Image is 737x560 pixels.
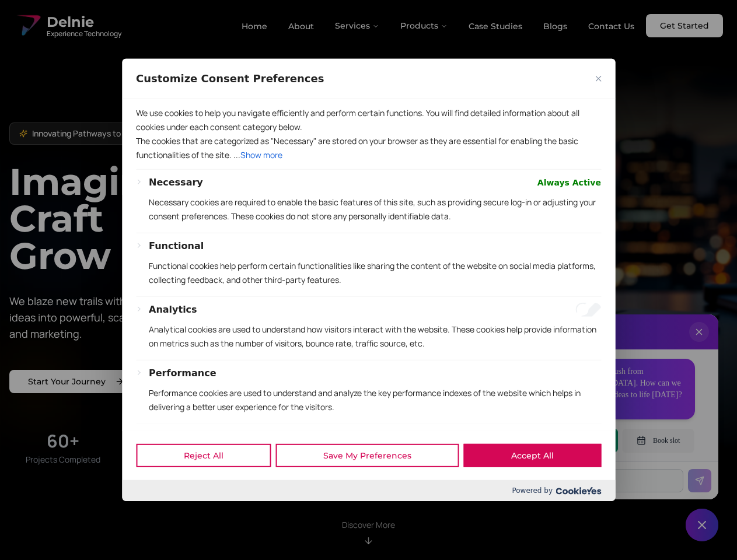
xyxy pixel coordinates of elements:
[463,444,601,467] button: Accept All
[136,106,601,134] p: We use cookies to help you navigate efficiently and perform certain functions. You will find deta...
[149,303,197,317] button: Analytics
[240,148,282,162] button: Show more
[275,444,459,467] button: Save My Preferences
[149,239,204,253] button: Functional
[136,134,601,162] p: The cookies that are categorized as "Necessary" are stored on your browser as they are essential ...
[149,323,601,351] p: Analytical cookies are used to understand how visitors interact with the website. These cookies h...
[575,303,601,317] input: Enable Analytics
[149,366,216,380] button: Performance
[537,176,601,190] span: Always Active
[149,195,601,223] p: Necessary cookies are required to enable the basic features of this site, such as providing secur...
[136,444,271,467] button: Reject All
[149,386,601,414] p: Performance cookies are used to understand and analyze the key performance indexes of the website...
[595,76,601,82] img: Close
[122,480,615,501] div: Powered by
[556,487,601,495] img: Cookieyes logo
[136,72,324,86] span: Customize Consent Preferences
[149,176,203,190] button: Necessary
[149,259,601,287] p: Functional cookies help perform certain functionalities like sharing the content of the website o...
